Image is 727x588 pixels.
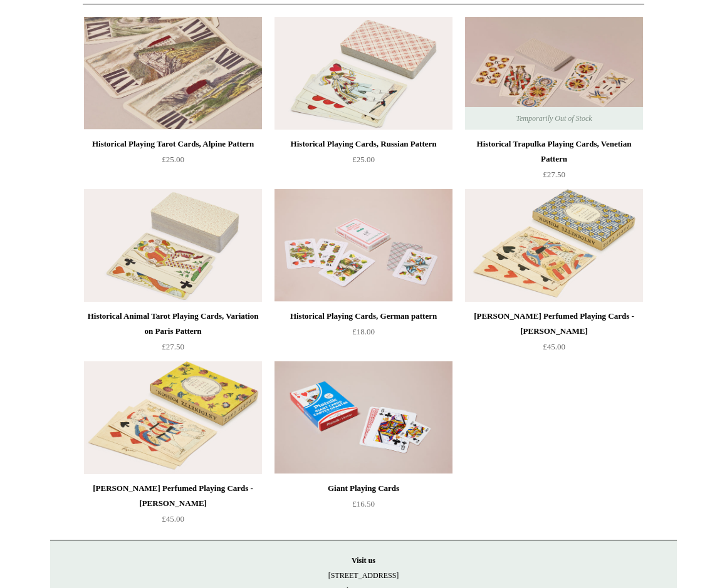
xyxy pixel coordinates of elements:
a: [PERSON_NAME] Perfumed Playing Cards - [PERSON_NAME] £45.00 [465,309,643,360]
div: Historical Animal Tarot Playing Cards, Variation on Paris Pattern [87,309,259,339]
img: Historical Playing Cards, German pattern [275,189,452,302]
div: Historical Trapulka Playing Cards, Venetian Pattern [468,137,640,167]
span: £25.00 [352,155,375,164]
span: £27.50 [543,170,565,179]
img: Historical Animal Tarot Playing Cards, Variation on Paris Pattern [84,189,262,302]
span: £27.50 [162,342,184,351]
a: Antoinette Poisson Perfumed Playing Cards - Tison Antoinette Poisson Perfumed Playing Cards - Tison [465,189,643,302]
a: Historical Trapulka Playing Cards, Venetian Pattern £27.50 [465,137,643,188]
a: Historical Playing Tarot Cards, Alpine Pattern £25.00 [84,137,262,188]
div: [PERSON_NAME] Perfumed Playing Cards - [PERSON_NAME] [468,309,640,339]
a: Historical Playing Cards, German pattern £18.00 [275,309,452,360]
a: Historical Playing Tarot Cards, Alpine Pattern Historical Playing Tarot Cards, Alpine Pattern [84,17,262,130]
div: Historical Playing Tarot Cards, Alpine Pattern [87,137,259,152]
a: Giant Playing Cards Giant Playing Cards [275,361,452,474]
a: Historical Playing Cards, Russian Pattern Historical Playing Cards, Russian Pattern [275,17,452,130]
a: Historical Animal Tarot Playing Cards, Variation on Paris Pattern Historical Animal Tarot Playing... [84,189,262,302]
strong: Visit us [352,556,375,565]
div: Historical Playing Cards, Russian Pattern [278,137,449,152]
a: Historical Trapulka Playing Cards, Venetian Pattern Historical Trapulka Playing Cards, Venetian P... [465,17,643,130]
div: Giant Playing Cards [278,481,449,496]
div: Historical Playing Cards, German pattern [278,309,449,324]
span: Temporarily Out of Stock [503,107,604,130]
span: £25.00 [162,155,184,164]
a: Antoinette Poisson Perfumed Playing Cards - Bien Aimee Antoinette Poisson Perfumed Playing Cards ... [84,361,262,474]
a: [PERSON_NAME] Perfumed Playing Cards - [PERSON_NAME] £45.00 [84,481,262,532]
div: [PERSON_NAME] Perfumed Playing Cards - [PERSON_NAME] [87,481,259,511]
a: Historical Playing Cards, German pattern Historical Playing Cards, German pattern [275,189,452,302]
img: Antoinette Poisson Perfumed Playing Cards - Tison [465,189,643,302]
img: Giant Playing Cards [275,361,452,474]
img: Historical Playing Cards, Russian Pattern [275,17,452,130]
span: £16.50 [352,499,375,508]
a: Historical Playing Cards, Russian Pattern £25.00 [275,137,452,188]
img: Historical Playing Tarot Cards, Alpine Pattern [84,17,262,130]
span: £18.00 [352,327,375,336]
img: Antoinette Poisson Perfumed Playing Cards - Bien Aimee [84,361,262,474]
span: £45.00 [543,342,565,351]
a: Historical Animal Tarot Playing Cards, Variation on Paris Pattern £27.50 [84,309,262,360]
span: £45.00 [162,514,184,524]
img: Historical Trapulka Playing Cards, Venetian Pattern [465,17,643,130]
a: Giant Playing Cards £16.50 [275,481,452,532]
